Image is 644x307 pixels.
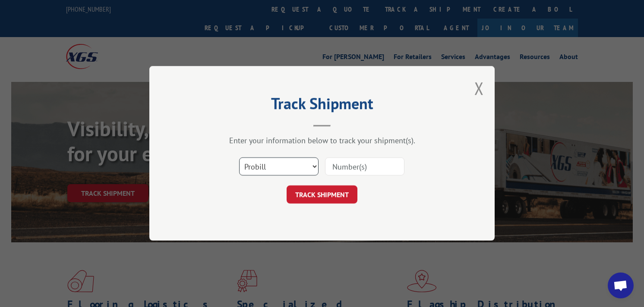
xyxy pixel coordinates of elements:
div: Open chat [608,273,634,298]
button: TRACK SHIPMENT [287,186,357,204]
button: Close modal [474,77,484,100]
h2: Track Shipment [193,97,451,114]
div: Enter your information below to track your shipment(s). [193,136,451,146]
input: Number(s) [325,158,404,176]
